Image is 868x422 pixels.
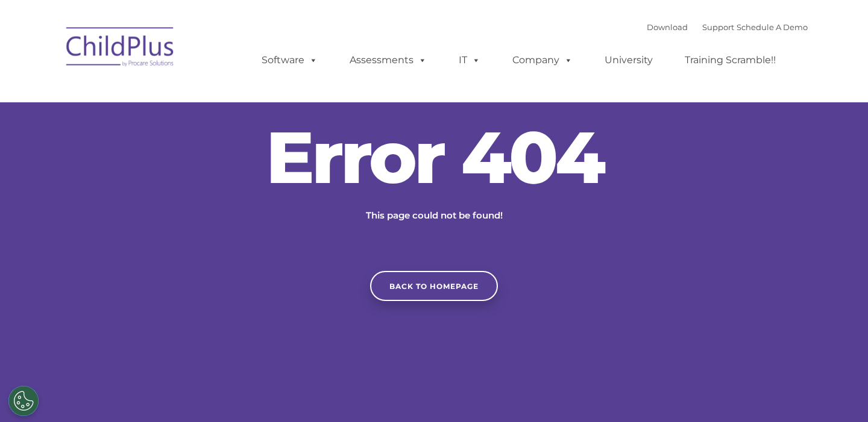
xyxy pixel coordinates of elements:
a: Assessments [338,48,439,72]
a: Download [647,22,688,32]
a: Support [702,22,734,32]
a: Schedule A Demo [737,22,808,32]
font: | [647,22,808,32]
p: This page could not be found! [307,208,561,223]
a: Back to homepage [370,271,498,301]
a: Company [500,48,585,72]
img: ChildPlus by Procare Solutions [60,19,181,79]
a: IT [447,48,492,72]
a: University [593,48,665,72]
a: Software [250,48,330,72]
button: Cookies Settings [8,386,39,416]
a: Training Scramble!! [673,48,788,72]
h2: Error 404 [253,121,615,193]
